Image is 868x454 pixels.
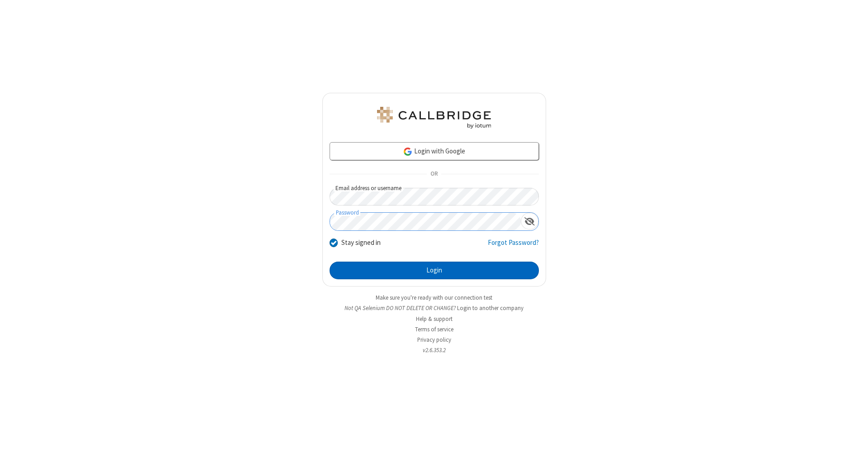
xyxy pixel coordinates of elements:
[403,147,413,157] img: google-icon.png
[322,346,546,354] li: v2.6.353.2
[488,238,539,255] a: Forgot Password?
[330,142,539,160] a: Login with Google
[376,294,492,301] a: Make sure you're ready with our connection test
[375,107,493,129] img: QA Selenium DO NOT DELETE OR CHANGE
[427,168,441,181] span: OR
[330,188,539,205] input: Email address or username
[416,315,453,323] a: Help & support
[330,213,521,230] input: Password
[521,213,538,229] div: Show password
[415,325,453,333] a: Terms of service
[417,336,451,344] a: Privacy policy
[330,262,539,280] button: Login
[457,304,524,312] button: Login to another company
[322,304,546,312] li: Not QA Selenium DO NOT DELETE OR CHANGE?
[341,238,381,248] label: Stay signed in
